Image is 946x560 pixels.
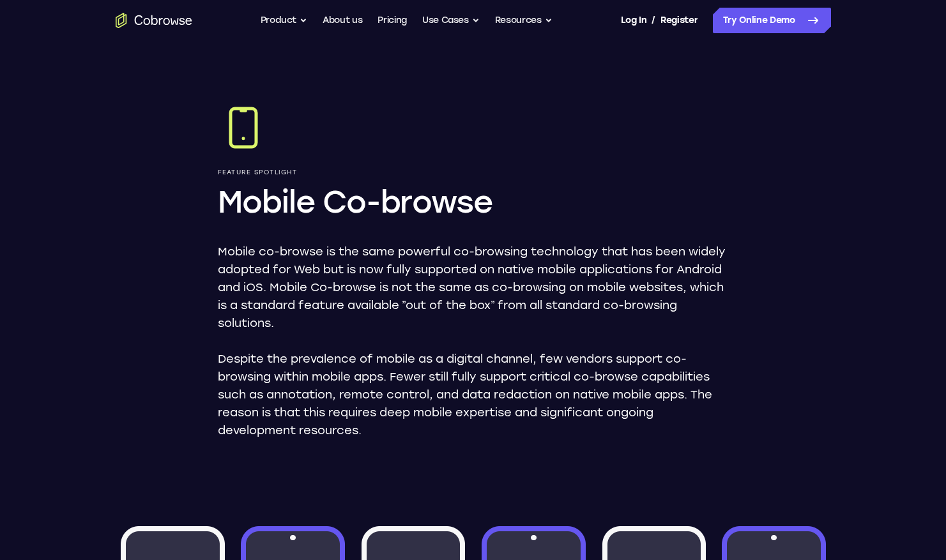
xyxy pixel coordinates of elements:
button: Product [261,8,308,33]
a: Pricing [378,8,407,33]
a: Try Online Demo [713,8,831,33]
h1: Mobile Co-browse [218,181,729,222]
img: Mobile Co-browse [218,102,269,153]
a: Log In [621,8,646,33]
a: Register [660,8,698,33]
p: Mobile co-browse is the same powerful co-browsing technology that has been widely adopted for Web... [218,243,729,332]
a: About us [323,8,362,33]
p: Despite the prevalence of mobile as a digital channel, few vendors support co-browsing within mob... [218,350,729,439]
a: Go to the home page [116,13,192,28]
button: Use Cases [422,8,480,33]
p: Feature Spotlight [218,169,729,176]
button: Resources [495,8,553,33]
span: / [652,13,655,28]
